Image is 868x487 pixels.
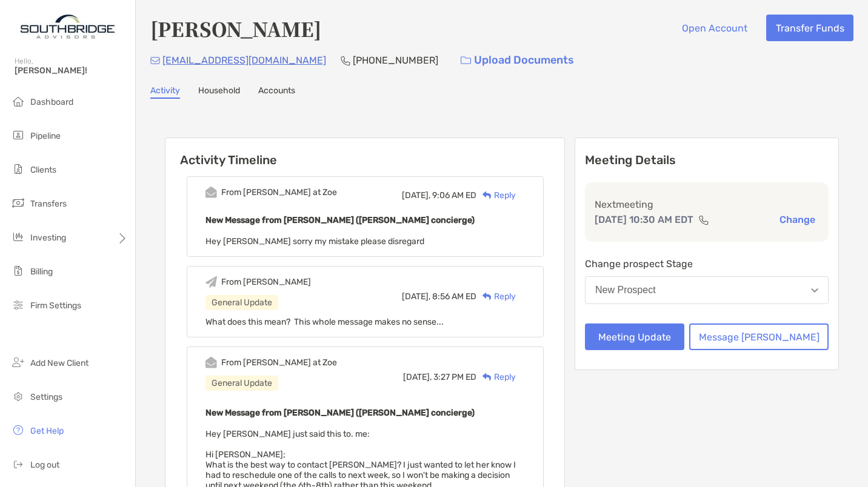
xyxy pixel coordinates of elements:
img: communication type [698,215,709,225]
img: get-help icon [11,423,25,437]
img: logout icon [11,457,25,471]
img: dashboard icon [11,94,25,108]
span: [DATE], [402,190,430,200]
span: Transfers [30,199,67,209]
span: [DATE], [403,372,432,382]
span: Log out [30,460,59,470]
img: Reply icon [482,293,492,300]
span: 3:27 PM ED [433,372,476,382]
img: settings icon [11,389,25,403]
div: Reply [476,189,516,202]
img: billing icon [11,263,25,278]
button: Change [776,213,819,226]
span: Add New Client [30,358,88,368]
h6: Activity Timeline [165,138,564,167]
h4: [PERSON_NAME] [150,15,321,42]
span: Clients [30,165,56,175]
img: Reply icon [482,191,492,199]
p: Change prospect Stage [585,256,829,271]
span: Dashboard [30,97,73,107]
span: Get Help [30,426,64,436]
b: New Message from [PERSON_NAME] ([PERSON_NAME] concierge) [205,215,475,225]
img: button icon [461,56,471,65]
span: 9:06 AM ED [432,190,476,200]
img: pipeline icon [11,128,25,142]
button: Open Account [672,15,756,41]
button: Meeting Update [585,323,684,350]
div: New Prospect [595,285,656,296]
p: [DATE] 10:30 AM EDT [595,212,693,227]
img: Open dropdown arrow [811,288,818,293]
span: Investing [30,233,66,243]
span: [DATE], [402,291,430,302]
button: New Prospect [585,276,829,304]
img: add_new_client icon [11,355,25,369]
span: Billing [30,267,53,277]
span: 8:56 AM ED [432,291,476,302]
img: Email Icon [150,57,160,64]
img: firm-settings icon [11,297,25,312]
img: Phone Icon [341,56,350,65]
div: General Update [205,295,278,310]
span: [PERSON_NAME]! [15,65,128,76]
a: Upload Documents [453,47,582,73]
span: Firm Settings [30,300,81,311]
img: Zoe Logo [15,5,121,48]
img: clients icon [11,162,25,176]
div: From [PERSON_NAME] at Zoe [221,357,337,368]
span: Settings [30,392,62,402]
img: Event icon [205,276,217,288]
img: Reply icon [482,373,492,381]
img: Event icon [205,357,217,368]
p: [EMAIL_ADDRESS][DOMAIN_NAME] [162,53,326,68]
div: From [PERSON_NAME] at Zoe [221,187,337,197]
p: Meeting Details [585,153,829,168]
img: transfers icon [11,196,25,210]
p: Next meeting [595,197,819,212]
img: Event icon [205,187,217,198]
span: Hey [PERSON_NAME] sorry my mistake please disregard [205,236,424,247]
img: investing icon [11,230,25,244]
a: Accounts [258,85,295,99]
button: Message [PERSON_NAME] [689,323,829,350]
a: Household [198,85,240,99]
p: [PHONE_NUMBER] [353,53,438,68]
div: General Update [205,376,278,391]
b: New Message from [PERSON_NAME] ([PERSON_NAME] concierge) [205,408,475,418]
div: From [PERSON_NAME] [221,277,311,287]
button: Transfer Funds [766,15,853,41]
div: Reply [476,371,516,383]
a: Activity [150,85,180,99]
span: What does this mean? This whole message makes no sense... [205,317,444,327]
span: Pipeline [30,131,61,141]
div: Reply [476,290,516,303]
